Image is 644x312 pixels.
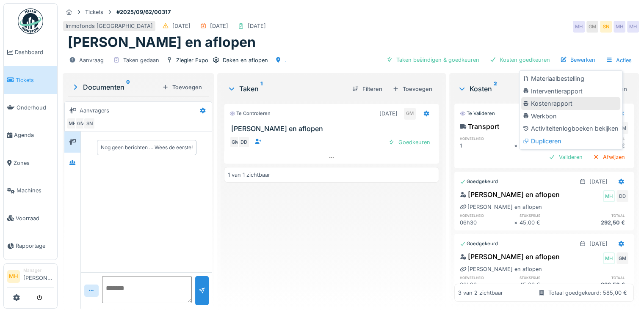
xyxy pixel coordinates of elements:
[229,136,241,148] div: GM
[574,281,628,289] div: 292,50 €
[460,189,560,200] div: [PERSON_NAME] en aflopen
[172,22,191,30] div: [DATE]
[573,21,585,33] div: MH
[159,82,205,93] div: Toevoegen
[589,178,608,186] div: [DATE]
[228,171,270,179] div: 1 van 1 zichtbaar
[557,54,599,66] div: Bewerken
[383,54,483,66] div: Taken beëindigen & goedkeuren
[126,82,130,92] sup: 0
[16,214,54,222] span: Voorraad
[520,275,574,280] h6: stuksprijs
[66,22,153,30] div: Immofonds [GEOGRAPHIC_DATA]
[460,240,498,247] div: Goedgekeurd
[514,142,520,150] div: ×
[71,82,159,92] div: Documenten
[85,8,103,16] div: Tickets
[7,270,20,283] li: MH
[460,110,495,117] div: Te valideren
[229,110,271,117] div: Te controleren
[614,21,625,33] div: MH
[586,21,598,33] div: GM
[223,56,268,64] div: Daken en aflopen
[616,122,628,134] div: GM
[589,151,628,163] div: Afwijzen
[521,72,620,85] div: Materiaalbestelling
[83,118,95,129] div: SN
[231,125,435,133] h3: [PERSON_NAME] en aflopen
[23,267,54,274] div: Manager
[514,219,520,227] div: ×
[548,289,627,297] div: Totaal goedgekeurd: 585,00 €
[18,8,43,34] img: Badge_color-CXgf-gQk.svg
[404,108,416,120] div: GM
[458,84,540,94] div: Kosten
[589,240,608,248] div: [DATE]
[460,281,514,289] div: 06h30
[600,21,612,33] div: SN
[460,121,499,131] div: Transport
[545,151,586,163] div: Valideren
[389,83,436,95] div: Toevoegen
[17,104,54,112] span: Onderhoud
[602,54,636,66] div: Acties
[521,122,620,135] div: Activiteitenlogboeken bekijken
[260,84,263,94] sup: 1
[285,56,287,64] div: .
[627,21,639,33] div: MH
[603,190,615,202] div: MH
[460,275,514,280] h6: hoeveelheid
[349,83,386,95] div: Filteren
[460,178,498,185] div: Goedgekeurd
[79,56,104,64] div: Aanvraag
[520,281,574,289] div: 45,00 €
[16,76,54,84] span: Tickets
[17,186,54,194] span: Machines
[460,219,514,227] div: 06h30
[68,34,256,50] h1: [PERSON_NAME] en aflopen
[210,22,228,30] div: [DATE]
[574,219,628,227] div: 292,50 €
[16,242,54,250] span: Rapportage
[574,213,628,218] h6: totaal
[520,219,574,227] div: 45,00 €
[460,252,560,262] div: [PERSON_NAME] en aflopen
[460,265,542,273] div: [PERSON_NAME] en aflopen
[113,8,174,16] strong: #2025/09/62/00317
[574,275,628,280] h6: totaal
[23,267,54,285] li: [PERSON_NAME]
[616,252,628,264] div: GM
[14,131,54,139] span: Agenda
[520,213,574,218] h6: stuksprijs
[66,118,78,129] div: MH
[486,54,553,66] div: Kosten goedkeuren
[385,137,434,148] div: Goedkeuren
[460,213,514,218] h6: hoeveelheid
[458,289,503,297] div: 3 van 2 zichtbaar
[75,118,87,129] div: GM
[514,281,520,289] div: ×
[176,56,208,64] div: Ziegler Expo
[227,84,345,94] div: Taken
[101,144,193,151] div: Nog geen berichten … Wees de eerste!
[494,84,497,94] sup: 2
[460,203,542,211] div: [PERSON_NAME] en aflopen
[15,48,54,56] span: Dashboard
[521,110,620,123] div: Werkbon
[521,85,620,98] div: Interventierapport
[460,142,514,150] div: 1
[238,136,250,148] div: DD
[248,22,266,30] div: [DATE]
[14,159,54,167] span: Zones
[521,135,620,148] div: Dupliceren
[80,107,109,115] div: Aanvragers
[123,56,159,64] div: Taken gedaan
[460,136,514,141] h6: hoeveelheid
[521,97,620,110] div: Kostenrapport
[603,252,615,264] div: MH
[379,109,398,118] div: [DATE]
[616,190,628,202] div: DD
